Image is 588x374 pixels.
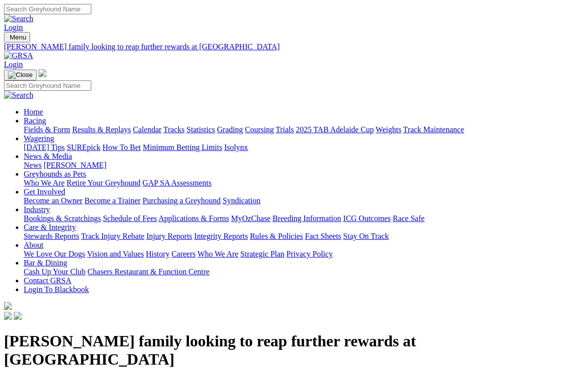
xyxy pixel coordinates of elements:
[24,267,584,276] div: Bar & Dining
[24,116,46,125] a: Racing
[24,134,54,143] a: Wagering
[4,302,12,310] img: logo-grsa-white.png
[158,214,229,223] a: Applications & Forms
[231,214,271,223] a: MyOzChase
[24,250,584,259] div: About
[39,69,46,77] img: logo-grsa-white.png
[24,179,584,187] div: Greyhounds as Pets
[143,196,221,205] a: Purchasing a Greyhound
[24,205,50,214] a: Industry
[67,143,100,151] a: SUREpick
[24,214,584,223] div: Industry
[24,241,43,249] a: About
[103,143,141,151] a: How To Bet
[24,108,43,116] a: Home
[24,143,584,152] div: Wagering
[343,232,389,240] a: Stay On Track
[403,125,464,134] a: Track Maintenance
[103,214,157,223] a: Schedule of Fees
[24,170,86,178] a: Greyhounds as Pets
[67,179,141,187] a: Retire Your Greyhound
[343,214,391,223] a: ICG Outcomes
[10,34,26,41] span: Menu
[24,125,584,134] div: Racing
[296,125,374,134] a: 2025 TAB Adelaide Cup
[24,267,85,276] a: Cash Up Your Club
[4,51,33,60] img: GRSA
[275,125,294,134] a: Trials
[24,179,65,187] a: Who We Are
[305,232,341,240] a: Fact Sheets
[4,60,23,69] a: Login
[223,196,260,205] a: Syndication
[146,232,192,240] a: Injury Reports
[24,196,584,205] div: Get Involved
[171,250,196,258] a: Careers
[217,125,243,134] a: Grading
[250,232,303,240] a: Rules & Policies
[24,161,41,169] a: News
[24,125,70,134] a: Fields & Form
[4,42,584,51] a: [PERSON_NAME] family looking to reap further rewards at [GEOGRAPHIC_DATA]
[8,71,33,79] img: Close
[286,250,333,258] a: Privacy Policy
[24,285,89,294] a: Login To Blackbook
[43,161,106,169] a: [PERSON_NAME]
[24,232,79,240] a: Stewards Reports
[24,152,72,160] a: News & Media
[143,143,222,151] a: Minimum Betting Limits
[4,80,91,91] input: Search
[376,125,401,134] a: Weights
[133,125,161,134] a: Calendar
[143,179,212,187] a: GAP SA Assessments
[87,250,144,258] a: Vision and Values
[24,143,65,151] a: [DATE] Tips
[194,232,248,240] a: Integrity Reports
[187,125,215,134] a: Statistics
[24,276,71,285] a: Contact GRSA
[24,250,85,258] a: We Love Our Dogs
[4,332,584,369] h1: [PERSON_NAME] family looking to reap further rewards at [GEOGRAPHIC_DATA]
[240,250,284,258] a: Strategic Plan
[392,214,424,223] a: Race Safe
[4,70,37,80] button: Toggle navigation
[84,196,141,205] a: Become a Trainer
[245,125,274,134] a: Coursing
[87,267,209,276] a: Chasers Restaurant & Function Centre
[24,187,65,196] a: Get Involved
[24,259,67,267] a: Bar & Dining
[14,312,22,320] img: twitter.svg
[163,125,185,134] a: Tracks
[24,196,82,205] a: Become an Owner
[24,161,584,170] div: News & Media
[197,250,238,258] a: Who We Are
[4,23,23,32] a: Login
[273,214,341,223] a: Breeding Information
[24,232,584,241] div: Care & Integrity
[81,232,144,240] a: Track Injury Rebate
[4,91,34,100] img: Search
[146,250,169,258] a: History
[224,143,248,151] a: Isolynx
[4,32,30,42] button: Toggle navigation
[24,223,76,231] a: Care & Integrity
[24,214,101,223] a: Bookings & Scratchings
[72,125,131,134] a: Results & Replays
[4,14,34,23] img: Search
[4,312,12,320] img: facebook.svg
[4,4,91,14] input: Search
